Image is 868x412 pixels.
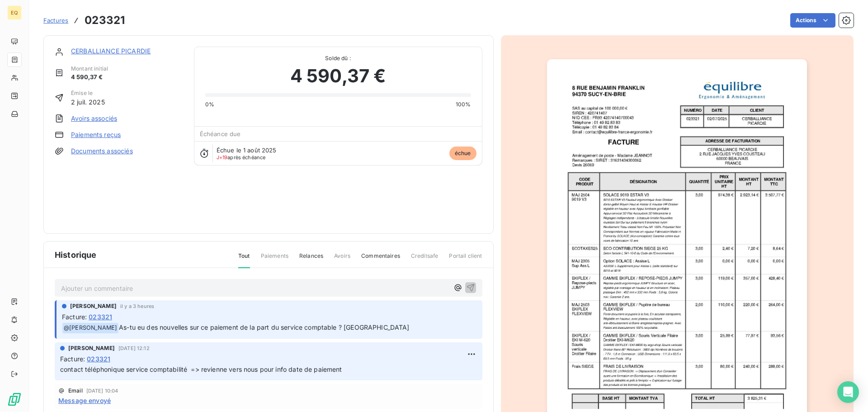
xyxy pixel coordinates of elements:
span: Avoirs [334,252,350,267]
span: Échéance due [200,130,241,137]
span: 4 590,37 € [290,62,386,90]
span: Relances [299,252,323,267]
span: 100% [456,100,471,109]
button: Actions [790,13,835,28]
span: Factures [43,17,68,24]
img: Logo LeanPay [7,392,22,407]
span: Portail client [449,252,482,267]
span: [PERSON_NAME] [70,302,117,310]
span: 023321 [87,354,110,364]
div: EQ [7,5,22,20]
span: Tout [238,252,250,268]
span: 023321 [89,312,112,322]
a: Factures [43,16,68,25]
span: [DATE] 12:12 [118,346,150,351]
span: [DATE] 10:04 [86,388,118,393]
span: As-tu eu des nouvelles sur ce paiement de la part du service comptable ? [GEOGRAPHIC_DATA] [119,323,410,331]
h3: 023321 [85,12,125,28]
span: [PERSON_NAME] [68,344,115,352]
a: Avoirs associés [71,114,117,123]
a: CERBALLIANCE PICARDIE [71,47,151,55]
a: Documents associés [71,147,133,156]
span: contact téléphonique service comptabilité => revienne vers nous pour info date de paiement [60,365,342,373]
span: 4 590,37 € [71,73,108,82]
span: Solde dû : [205,54,471,62]
span: Émise le [71,89,105,97]
div: Open Intercom Messenger [837,381,859,403]
span: Échue le 1 août 2025 [217,147,277,154]
span: Message envoyé [58,396,111,405]
span: après échéance [217,155,266,160]
span: Creditsafe [411,252,439,267]
span: Facture : [62,312,87,322]
span: Commentaires [361,252,400,267]
span: @ [PERSON_NAME] [62,323,118,333]
span: Facture : [60,354,85,364]
span: 0% [205,100,214,109]
span: 2 juil. 2025 [71,97,105,107]
span: Email [68,388,83,393]
span: Paiements [261,252,288,267]
span: échue [449,147,476,160]
span: il y a 3 heures [120,303,154,309]
span: Historique [55,249,97,261]
a: Paiements reçus [71,130,121,139]
span: J+19 [217,154,228,161]
span: Montant initial [71,65,108,73]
